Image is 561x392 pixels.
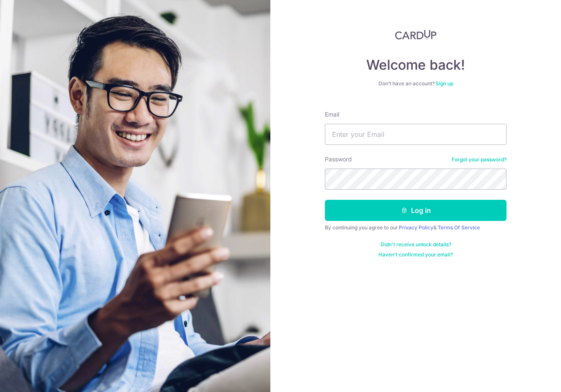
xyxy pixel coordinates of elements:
img: CardUp Logo [395,30,436,40]
a: Terms Of Service [438,224,480,231]
div: By continuing you agree to our & [325,224,507,231]
a: Didn't receive unlock details? [381,241,451,248]
label: Password [325,155,352,163]
a: Haven't confirmed your email? [379,251,453,258]
h4: Welcome back! [325,57,507,73]
input: Enter your Email [325,124,507,145]
label: Email [325,110,339,119]
a: Sign up [436,80,453,87]
a: Forgot your password? [452,156,507,163]
button: Log in [325,200,507,221]
div: Don’t have an account? [325,80,507,87]
a: Privacy Policy [399,224,433,231]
